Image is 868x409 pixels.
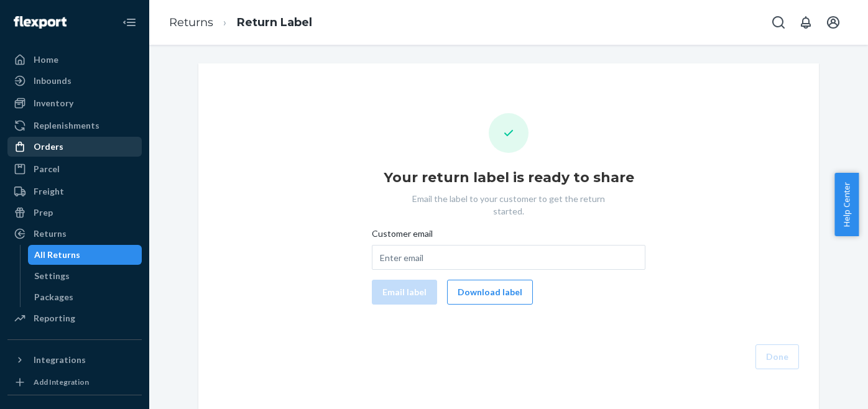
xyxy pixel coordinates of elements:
[34,270,70,282] div: Settings
[237,16,312,29] a: Return Label
[372,280,437,305] button: Email label
[28,245,142,265] a: All Returns
[7,350,142,370] button: Integrations
[169,16,213,29] a: Returns
[7,50,142,70] a: Home
[34,185,64,198] div: Freight
[34,53,58,66] div: Home
[117,10,142,35] button: Close Navigation
[34,249,80,261] div: All Returns
[34,291,73,303] div: Packages
[372,245,645,270] input: Customer email
[7,375,142,390] a: Add Integration
[834,173,859,236] button: Help Center
[34,163,60,175] div: Parcel
[34,377,89,387] div: Add Integration
[7,71,142,91] a: Inbounds
[372,227,433,245] span: Customer email
[793,10,818,35] button: Open notifications
[14,16,67,29] img: Flexport logo
[34,312,75,324] div: Reporting
[755,344,799,369] button: Done
[447,280,533,305] button: Download label
[28,287,142,307] a: Packages
[34,227,67,240] div: Returns
[34,97,73,109] div: Inventory
[7,308,142,328] a: Reporting
[34,140,63,153] div: Orders
[7,159,142,179] a: Parcel
[766,10,791,35] button: Open Search Box
[7,116,142,136] a: Replenishments
[7,182,142,201] a: Freight
[400,193,617,218] p: Email the label to your customer to get the return started.
[159,4,322,41] ol: breadcrumbs
[34,354,86,366] div: Integrations
[7,137,142,157] a: Orders
[34,75,72,87] div: Inbounds
[7,224,142,244] a: Returns
[28,266,142,286] a: Settings
[7,93,142,113] a: Inventory
[821,10,846,35] button: Open account menu
[34,119,99,132] div: Replenishments
[34,206,53,219] div: Prep
[7,203,142,223] a: Prep
[384,168,634,188] h1: Your return label is ready to share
